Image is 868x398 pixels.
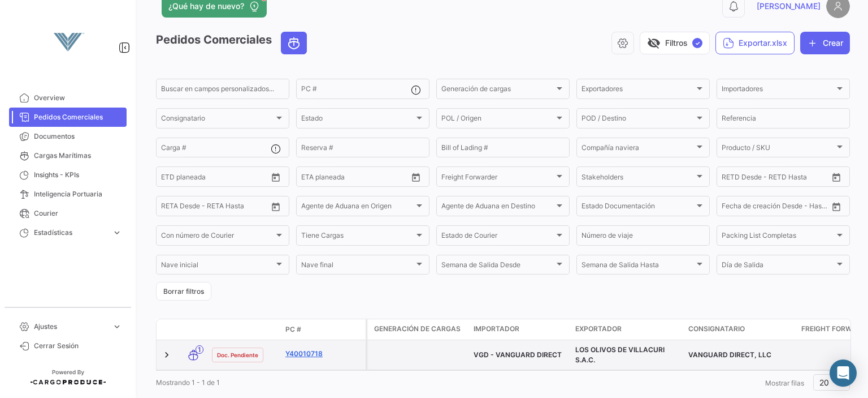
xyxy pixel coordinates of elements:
span: Mostrar filas [765,379,804,387]
span: Compañía naviera [581,145,695,153]
span: Generación de cargas [441,87,554,95]
span: 20 [819,378,829,387]
span: Agente de Aduana en Destino [441,204,554,212]
a: Overview [9,88,127,108]
span: LOS OLIVOS DE VILLACURI S.A.C. [575,345,665,364]
span: Con número de Courier [161,233,274,241]
datatable-header-cell: Consignatario [684,319,797,340]
a: Courier [9,204,127,223]
span: Courier [34,208,122,219]
span: Exportadores [581,87,695,95]
span: Nave final [301,263,414,271]
datatable-header-cell: Modo de Transporte [179,325,207,334]
span: Estado [301,116,414,124]
span: Importador [474,324,519,334]
a: Insights - KPIs [9,165,127,185]
input: Desde [722,204,742,212]
button: Open calendar [828,169,845,186]
span: POD / Destino [581,116,695,124]
datatable-header-cell: PC # [281,320,366,339]
button: Crear [800,32,850,54]
span: Freight Forwarder [441,174,554,182]
span: Semana de Salida Hasta [581,263,695,271]
span: Nave inicial [161,263,274,271]
datatable-header-cell: Estado Doc. [207,325,281,334]
span: Overview [34,93,122,103]
input: Desde [161,174,181,182]
span: Exportador [575,324,622,334]
span: ¿Qué hay de nuevo? [168,1,244,12]
span: Stakeholders [581,174,695,182]
datatable-header-cell: Importador [469,319,571,340]
span: Cargas Marítimas [34,151,122,161]
h3: Pedidos Comerciales [156,32,310,54]
span: Generación de cargas [374,324,461,334]
button: Exportar.xlsx [715,32,795,54]
input: Hasta [189,174,240,182]
div: Abrir Intercom Messenger [830,360,857,387]
span: Día de Salida [722,263,835,271]
button: Open calendar [267,198,284,215]
a: Y40010718 [285,349,361,359]
span: Inteligencia Portuaria [34,189,122,199]
input: Desde [161,204,181,212]
span: Insights - KPIs [34,170,122,180]
span: Pedidos Comerciales [34,112,122,122]
input: Hasta [750,204,801,212]
a: Pedidos Comerciales [9,108,127,127]
input: Desde [722,174,742,182]
a: Expand/Collapse Row [161,349,172,361]
img: vanguard-logo.png [40,14,96,70]
span: PC # [285,324,301,335]
span: Consignatario [161,116,274,124]
span: Cerrar Sesión [34,341,122,351]
span: Doc. Pendiente [217,350,258,360]
span: Estado Documentación [581,204,695,212]
span: [PERSON_NAME] [757,1,821,12]
button: Borrar filtros [156,282,211,301]
datatable-header-cell: Exportador [571,319,684,340]
button: Ocean [281,32,306,54]
a: Documentos [9,127,127,146]
input: Desde [301,174,322,182]
input: Hasta [189,204,240,212]
button: Open calendar [828,198,845,215]
input: Hasta [750,174,801,182]
span: VGD - VANGUARD DIRECT [474,350,562,359]
span: VANGUARD DIRECT, LLC [688,350,771,359]
span: Packing List Completas [722,233,835,241]
a: Inteligencia Portuaria [9,185,127,204]
span: ✓ [692,38,702,48]
span: Producto / SKU [722,145,835,153]
button: Open calendar [267,169,284,186]
span: Importadores [722,87,835,95]
span: Estadísticas [34,228,107,238]
span: expand_more [112,322,122,332]
span: POL / Origen [441,116,554,124]
span: Agente de Aduana en Origen [301,204,414,212]
button: Open calendar [407,169,424,186]
span: Ajustes [34,322,107,332]
span: Estado de Courier [441,233,554,241]
span: Documentos [34,131,122,142]
span: Tiene Cargas [301,233,414,241]
span: Semana de Salida Desde [441,263,554,271]
datatable-header-cell: Generación de cargas [367,319,469,340]
span: visibility_off [647,36,661,50]
span: Mostrando 1 - 1 de 1 [156,378,220,387]
span: 1 [196,345,203,354]
a: Cargas Marítimas [9,146,127,165]
span: Consignatario [688,324,745,334]
button: visibility_offFiltros✓ [640,32,710,54]
span: expand_more [112,228,122,238]
input: Hasta [329,174,380,182]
